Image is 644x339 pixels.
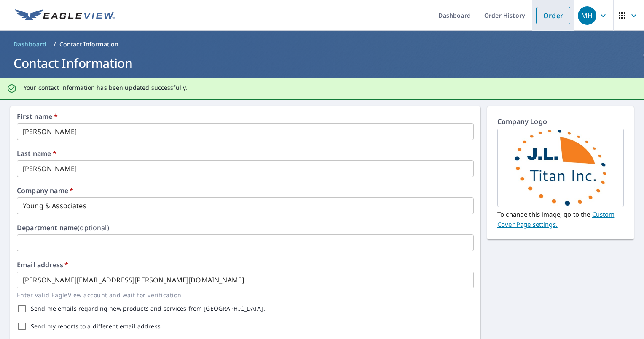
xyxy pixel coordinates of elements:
label: Department name [17,224,109,231]
p: Contact Information [59,40,119,48]
img: jltitan.jpg [498,130,623,206]
a: Order [536,7,570,24]
label: Company name [17,187,73,194]
p: Your contact information has been updated successfully. [24,84,187,91]
label: Email address [17,261,68,268]
a: Dashboard [10,38,50,51]
div: MH [578,6,596,25]
a: Custome cover page [497,210,614,229]
p: Company Logo [497,116,624,129]
b: (optional) [78,223,109,232]
label: Send my reports to a different email address [31,323,161,329]
label: Send me emails regarding new products and services from [GEOGRAPHIC_DATA]. [31,306,265,312]
p: To change this image, go to the [497,207,624,229]
p: Enter valid EagleView account and wait for verification [17,290,468,300]
span: Dashboard [13,40,47,48]
li: / [54,39,56,49]
img: EV Logo [15,9,115,22]
nav: breadcrumb [10,38,634,51]
label: Last name [17,150,56,157]
label: First name [17,113,58,120]
h1: Contact Information [10,54,634,72]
